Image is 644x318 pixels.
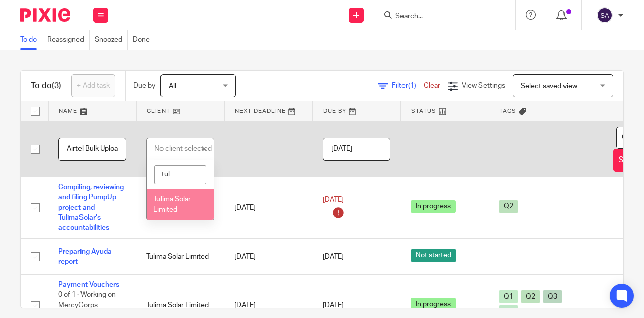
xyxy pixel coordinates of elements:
span: [DATE] [323,196,344,203]
span: [DATE] [323,302,344,309]
span: Q2 [499,200,518,213]
span: Q3 [543,290,562,303]
div: No client selected [154,145,212,152]
td: --- [224,121,312,177]
input: Search options... [154,165,206,184]
span: Select saved view [521,83,577,90]
span: In progress [411,200,456,213]
a: Preparing Ayuda report [58,248,112,265]
a: Reassigned [47,30,90,50]
span: Q4 [499,305,518,318]
a: Done [133,30,155,50]
a: To do [20,30,42,50]
td: Tulima Solar Limited [136,177,224,239]
a: Clear [424,82,440,89]
span: All [169,83,176,90]
span: [DATE] [323,253,344,260]
td: --- [400,121,489,177]
div: --- [499,252,567,262]
span: (3) [52,82,61,90]
input: Pick a date [323,138,390,161]
span: Q2 [521,290,540,303]
span: Filter [392,82,424,89]
p: Due by [133,81,155,91]
span: View Settings [462,82,505,89]
span: In progress [411,298,456,310]
a: Payment Vouchers [58,281,119,288]
td: [DATE] [224,177,312,239]
span: Not started [411,249,456,262]
td: --- [489,121,577,177]
a: Snoozed [95,30,128,50]
img: svg%3E [597,7,613,23]
td: Tulima Solar Limited [136,238,224,274]
span: Q1 [499,290,518,303]
input: Task name [58,138,126,161]
h1: To do [31,81,61,91]
img: Pixie [20,8,70,22]
a: Compiling, reviewing and filing PumpUp project and TulimaSolar's accountabilities [58,184,124,231]
a: + Add task [71,74,115,97]
input: Search [394,12,485,21]
span: Tags [499,108,516,114]
td: [DATE] [224,238,312,274]
span: (1) [408,82,416,89]
span: Tulima Solar Limited [153,196,191,213]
